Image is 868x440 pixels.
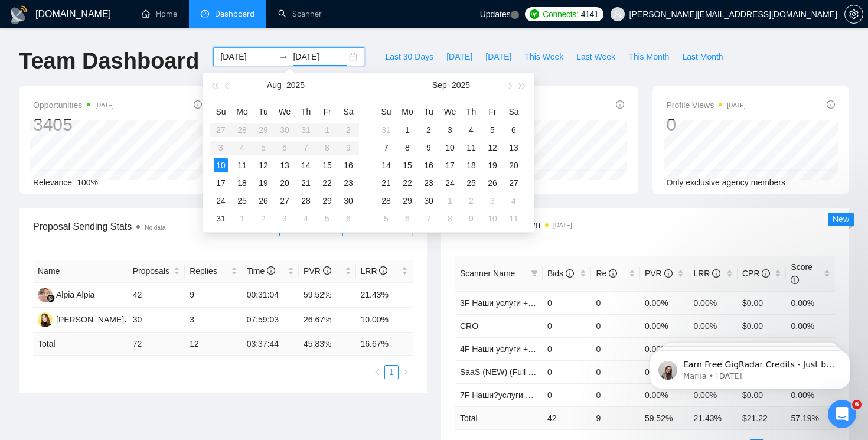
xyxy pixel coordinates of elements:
span: dashboard [201,9,209,18]
td: 59.52 % [640,406,689,429]
td: $0.00 [738,314,787,337]
td: 2025-09-16 [418,157,439,174]
div: 11 [464,141,478,155]
td: 0 [591,291,640,314]
div: 22 [320,176,334,190]
div: 24 [214,194,228,208]
td: 2025-10-01 [439,192,461,210]
td: 2025-09-05 [316,210,338,227]
span: LRR [361,266,388,276]
div: 31 [379,123,393,137]
th: Mo [397,102,418,121]
div: 3 [443,123,457,137]
div: 1 [443,194,457,208]
div: 9 [464,211,478,226]
div: 3 [278,211,292,226]
span: info-circle [194,100,202,109]
td: 0 [543,291,592,314]
span: filter [528,265,540,282]
div: 30 [422,194,436,208]
span: info-circle [762,269,770,278]
div: 1 [400,123,415,137]
time: [DATE] [727,102,745,109]
div: message notification from Mariia, 6d ago. Earn Free GigRadar Credits - Just by Sharing Your Story... [18,25,218,64]
span: Last 30 Days [385,50,433,63]
div: 13 [507,141,521,155]
div: 10 [485,211,500,226]
span: Relevance [33,178,72,187]
span: LRR [693,269,720,278]
td: 0.00% [786,291,835,314]
div: 21 [299,176,313,190]
div: 19 [256,176,270,190]
td: 2025-10-08 [439,210,461,227]
div: 18 [464,158,478,172]
iframe: Intercom notifications message [632,325,868,408]
td: 2025-09-20 [503,157,524,174]
td: 2025-09-07 [376,139,397,157]
div: 31 [214,211,228,226]
span: Re [596,269,617,278]
div: 5 [379,211,393,226]
td: 2025-09-15 [397,157,418,174]
span: setting [845,9,863,19]
span: info-circle [609,269,617,278]
a: homeHome [142,9,177,19]
div: 21 [379,176,393,190]
td: 2025-09-23 [418,174,439,192]
td: 2025-10-04 [503,192,524,210]
button: Sep [432,73,447,97]
span: Score [791,262,812,285]
td: 2025-09-10 [439,139,461,157]
span: PVR [645,269,673,278]
div: 3 [485,194,500,208]
td: 2025-10-05 [376,210,397,227]
button: right [399,365,413,379]
span: info-circle [827,100,835,109]
img: VM [38,312,53,327]
button: Aug [267,73,282,97]
div: 27 [507,176,521,190]
div: 0 [667,113,746,136]
div: [PERSON_NAME] [56,313,124,326]
span: Dashboard [215,9,254,19]
span: 6 [852,400,862,409]
td: 2025-08-31 [210,210,231,227]
span: user [614,10,622,18]
div: 15 [320,158,334,172]
th: Fr [316,102,338,121]
div: 12 [485,141,500,155]
div: 19 [485,158,500,172]
div: 18 [235,176,249,190]
td: 2025-08-30 [338,192,359,210]
th: Fr [482,102,503,121]
td: 2025-09-28 [376,192,397,210]
button: 2025 [452,73,470,97]
td: 03:37:44 [242,333,299,356]
span: info-circle [323,266,331,275]
span: Scanner Breakdown [455,217,835,232]
div: 14 [379,158,393,172]
td: 2025-08-31 [376,121,397,139]
div: Alpia Alpia [56,288,94,301]
a: CRO [460,321,478,331]
td: 21.43% [356,283,413,308]
div: 15 [400,158,415,172]
td: 2025-09-03 [274,210,295,227]
div: 4 [507,194,521,208]
td: 2025-09-27 [503,174,524,192]
td: 2025-08-26 [253,192,274,210]
span: Profile Views [667,98,746,112]
button: This Month [622,47,676,66]
span: left [374,369,381,376]
td: 2025-10-10 [482,210,503,227]
span: right [402,369,409,376]
span: 4141 [581,8,599,21]
td: 2025-08-22 [316,174,338,192]
td: 2025-08-25 [231,192,253,210]
td: 07:59:03 [242,308,299,333]
td: 2025-09-12 [482,139,503,157]
td: 2025-09-02 [418,121,439,139]
td: 45.83 % [299,333,355,356]
td: 00:31:04 [242,283,299,308]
